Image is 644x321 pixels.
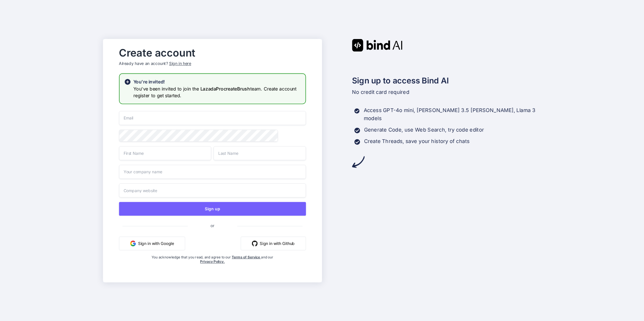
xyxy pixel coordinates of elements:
[200,86,250,92] span: LazadaProcreateBrush
[252,240,258,246] img: github
[119,61,306,66] p: Already have an account?
[352,155,364,168] img: arrow
[119,183,306,197] input: Company website
[130,240,136,246] img: google
[119,165,306,179] input: Your company name
[169,61,191,66] div: Sign in here
[119,202,306,216] button: Sign up
[200,259,225,264] a: Privacy Policy.
[364,106,541,122] p: Access GPT-4o mini, [PERSON_NAME] 3.5 [PERSON_NAME], Llama 3 models
[364,126,484,134] p: Generate Code, use Web Search, try code editor
[133,78,301,85] h2: You're invited!
[241,237,306,250] button: Sign in with Github
[150,255,275,278] div: You acknowledge that you read, and agree to our and our
[352,88,541,96] p: No credit card required
[119,111,306,125] input: Email
[352,39,402,51] img: Bind AI logo
[232,255,261,259] a: Terms of Service
[214,146,306,160] input: Last Name
[119,48,306,57] h2: Create account
[119,237,185,250] button: Sign in with Google
[133,85,301,99] h3: You've been invited to join the team. Create account register to get started.
[352,74,541,86] h2: Sign up to access Bind AI
[119,146,212,160] input: First Name
[364,137,470,145] p: Create Threads, save your history of chats
[188,218,237,233] span: or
